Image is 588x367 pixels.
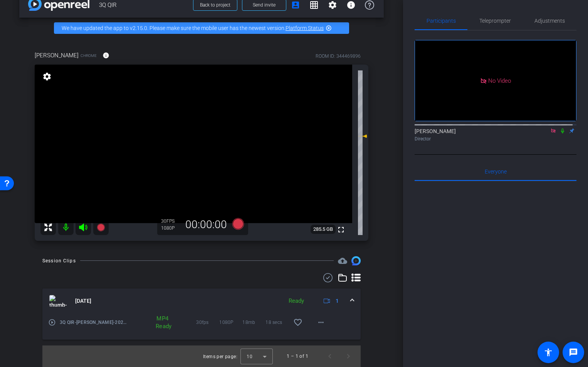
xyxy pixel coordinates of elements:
[42,257,76,265] div: Session Clips
[488,77,511,84] span: No Video
[339,347,358,365] button: Next page
[102,52,109,59] mat-icon: info
[242,319,265,326] span: 18mb
[203,353,237,360] div: Items per page:
[180,218,232,231] div: 00:00:00
[427,18,456,23] span: Participants
[42,313,361,340] div: thumb-nail[DATE]Ready1
[346,0,356,10] mat-icon: info
[166,219,175,224] span: FPS
[287,352,308,360] div: 1 – 1 of 1
[48,319,56,326] mat-icon: play_circle_outline
[326,25,332,31] mat-icon: highlight_off
[534,18,565,23] span: Adjustments
[161,225,180,231] div: 1080P
[35,51,79,60] span: [PERSON_NAME]
[49,295,67,307] img: thumb-nail
[479,18,511,23] span: Teleprompter
[200,2,230,8] span: Back to project
[42,72,52,81] mat-icon: settings
[291,0,300,10] mat-icon: account_box
[328,0,337,10] mat-icon: settings
[316,318,326,327] mat-icon: more_horiz
[569,348,578,357] mat-icon: message
[265,319,289,326] span: 18 secs
[81,53,97,58] span: Chrome
[309,0,319,10] mat-icon: grid_on
[358,132,367,141] mat-icon: 4 dB
[311,225,336,234] span: 285.5 GB
[351,256,361,265] img: Session clips
[338,256,347,265] span: Destinations for your clips
[286,25,324,31] a: Platform Status
[415,127,576,142] div: [PERSON_NAME]
[285,297,308,305] div: Ready
[293,318,302,327] mat-icon: favorite_border
[54,22,349,34] div: We have updated the app to v2.15.0. Please make sure the mobile user has the newest version.
[60,319,128,326] span: 3Q QIR-[PERSON_NAME]-2025-10-02-13-04-07-840-0
[316,53,361,60] div: ROOM ID: 344469896
[42,289,361,313] mat-expansion-panel-header: thumb-nail[DATE]Ready1
[161,218,180,224] div: 30
[415,135,576,142] div: Director
[485,169,507,174] span: Everyone
[152,315,172,330] div: MP4 Ready
[321,347,339,365] button: Previous page
[338,256,347,265] mat-icon: cloud_upload
[253,2,276,8] span: Send invite
[196,319,219,326] span: 30fps
[544,348,553,357] mat-icon: accessibility
[75,297,91,305] span: [DATE]
[219,319,242,326] span: 1080P
[336,225,346,234] mat-icon: fullscreen
[336,297,339,305] span: 1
